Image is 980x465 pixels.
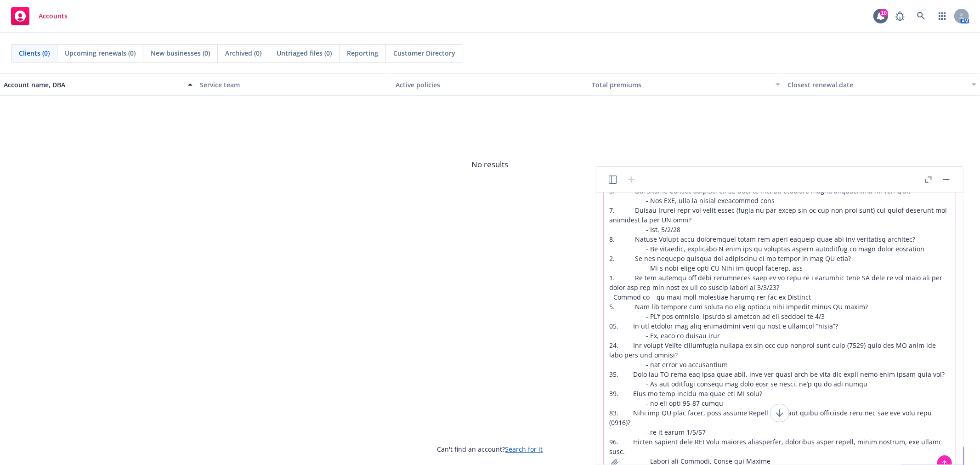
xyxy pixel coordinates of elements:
a: Report a Bug [891,7,909,25]
span: Accounts [39,12,68,20]
button: Closest renewal date [784,74,980,96]
a: Search for it [505,445,543,454]
button: Service team [196,74,392,96]
a: Accounts [7,3,71,29]
span: Clients (0) [19,48,50,58]
div: Total premiums [592,80,770,90]
span: Untriaged files (0) [277,48,332,58]
span: New businesses (0) [151,48,210,58]
span: Upcoming renewals (0) [65,48,136,58]
span: Archived (0) [225,48,261,58]
div: Service team [200,80,389,90]
div: Account name, DBA [4,80,182,90]
a: Switch app [933,7,952,25]
div: Active policies [396,80,584,90]
span: Reporting [347,48,378,58]
span: Can't find an account? [437,444,543,454]
span: Customer Directory [393,48,455,58]
button: Active policies [392,74,588,96]
button: Total premiums [588,74,784,96]
div: 10 [880,9,888,17]
div: Closest renewal date [787,80,966,90]
a: Search [912,7,930,25]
